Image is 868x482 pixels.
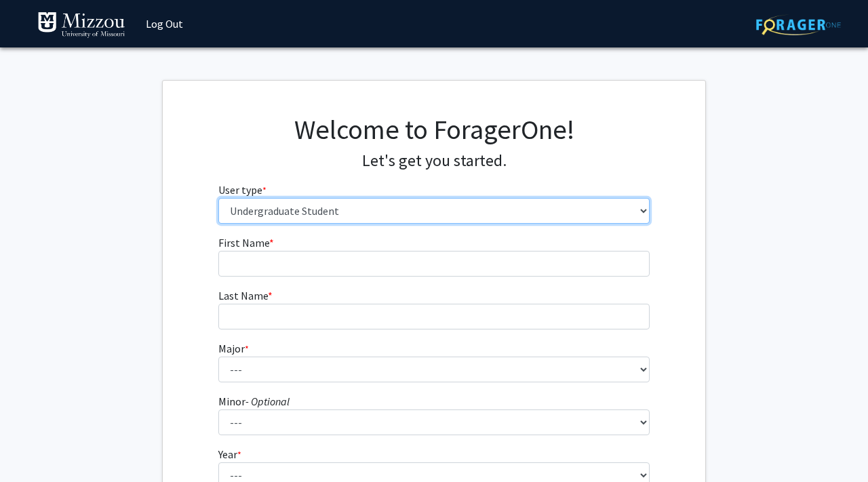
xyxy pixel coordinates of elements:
[37,12,125,39] img: University of Missouri Logo
[218,446,241,462] label: Year
[218,113,650,146] h1: Welcome to ForagerOne!
[245,395,290,408] i: - Optional
[218,393,290,409] label: Minor
[10,421,58,472] iframe: Chat
[218,340,249,357] label: Major
[218,236,269,249] span: First Name
[756,14,841,35] img: ForagerOne Logo
[218,289,268,302] span: Last Name
[218,182,267,198] label: User type
[218,151,650,171] h4: Let's get you started.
